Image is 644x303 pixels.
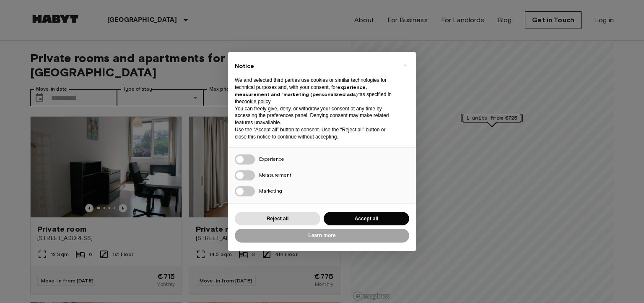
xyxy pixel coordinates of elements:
button: Accept all [324,212,409,226]
span: Marketing [259,188,282,194]
span: × [404,60,407,71]
p: Use the “Accept all” button to consent. Use the “Reject all” button or close this notice to conti... [235,126,396,141]
button: Reject all [235,212,320,226]
p: You can freely give, deny, or withdraw your consent at any time by accessing the preferences pane... [235,105,396,126]
p: We and selected third parties use cookies or similar technologies for technical purposes and, wit... [235,77,396,105]
a: cookie policy [242,99,270,104]
h2: Notice [235,62,396,71]
button: Close this notice [398,59,412,72]
button: Learn more [235,229,409,243]
span: Measurement [259,172,291,178]
span: Experience [259,156,284,162]
strong: experience, measurement and “marketing (personalized ads)” [235,84,367,97]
